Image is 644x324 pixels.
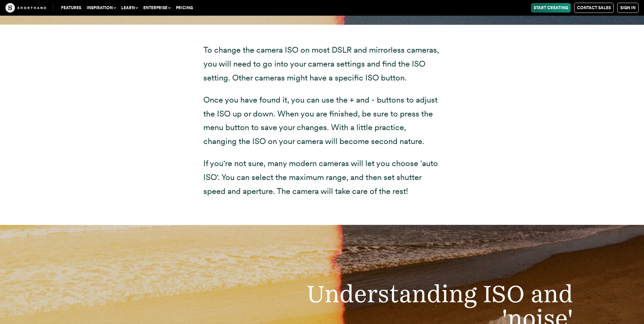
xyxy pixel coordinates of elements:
[203,157,441,198] p: If you're not sure, many modern cameras will let you choose 'auto ISO'. You can select the maximu...
[173,3,196,13] a: Pricing
[118,3,141,13] button: Learn
[58,3,84,13] a: Features
[84,3,118,13] button: Inspiration
[203,43,441,85] p: To change the camera ISO on most DSLR and mirrorless cameras, you will need to go into your camer...
[5,3,46,13] img: The Craft
[574,3,614,13] a: Contact Sales
[531,3,571,13] a: Start Creating
[203,93,441,148] p: Once you have found it, you can use the + and - buttons to adjust the ISO up or down. When you ar...
[617,3,639,13] a: Sign in
[141,3,173,13] button: Enterprise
